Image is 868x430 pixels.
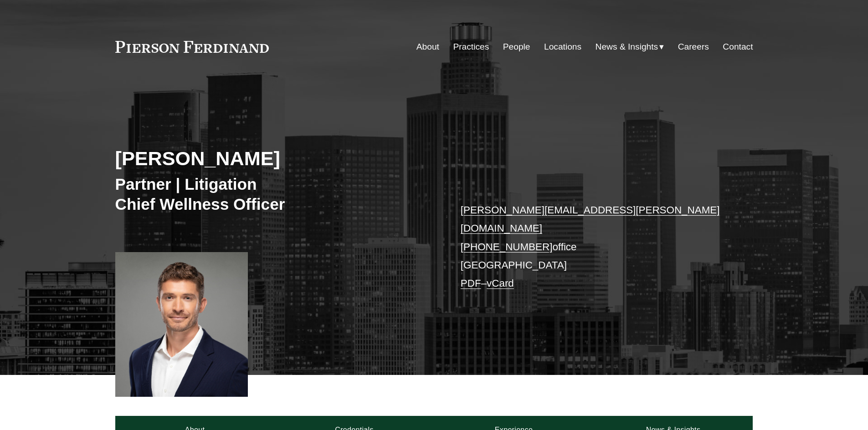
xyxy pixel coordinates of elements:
a: folder dropdown [596,38,664,56]
h3: Partner | Litigation Chief Wellness Officer [115,174,434,214]
a: [PERSON_NAME][EMAIL_ADDRESS][PERSON_NAME][DOMAIN_NAME] [461,204,720,234]
a: Contact [723,38,753,56]
a: [PHONE_NUMBER] [461,241,553,253]
a: PDF [461,278,481,289]
a: Careers [678,38,709,56]
p: office [GEOGRAPHIC_DATA] – [461,201,726,293]
a: vCard [487,278,514,289]
h2: [PERSON_NAME] [115,147,434,170]
a: People [503,38,530,56]
a: Practices [453,38,489,56]
span: News & Insights [596,39,658,55]
a: Locations [544,38,581,56]
a: About [416,38,439,56]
